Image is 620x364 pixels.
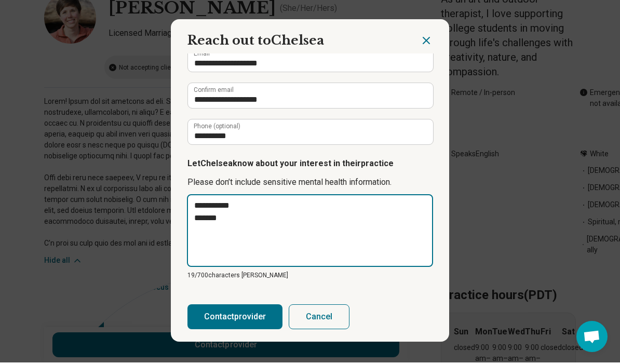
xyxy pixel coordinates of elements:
[187,272,433,281] p: 19/ 700 characters [PERSON_NAME]
[187,159,433,171] p: Let Chelsea know about your interest in their practice
[420,36,433,48] button: Close dialog
[194,88,234,95] label: Confirm email
[187,178,433,190] p: Please don’t include sensitive mental health information.
[194,52,210,58] label: Email
[187,34,324,49] span: Reach out to Chelsea
[194,125,240,131] label: Phone (optional)
[187,306,282,331] button: Contactprovider
[289,306,349,331] button: Cancel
